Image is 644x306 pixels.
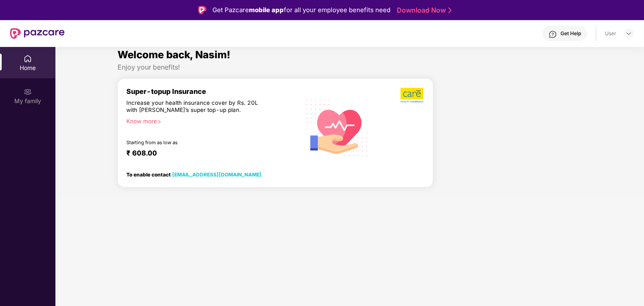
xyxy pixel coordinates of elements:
img: svg+xml;base64,PHN2ZyB3aWR0aD0iMjAiIGhlaWdodD0iMjAiIHZpZXdCb3g9IjAgMCAyMCAyMCIgZmlsbD0ibm9uZSIgeG... [24,88,32,96]
div: Get Pazcare for all your employee benefits need [212,5,390,15]
img: b5dec4f62d2307b9de63beb79f102df3.png [401,87,424,103]
img: Stroke [448,6,452,15]
div: Enjoy your benefits! [118,63,582,72]
div: Increase your health insurance cover by Rs. 20L with [PERSON_NAME]’s super top-up plan. [126,99,264,114]
img: New Pazcare Logo [10,28,65,39]
img: svg+xml;base64,PHN2ZyBpZD0iSG9tZSIgeG1sbnM9Imh0dHA6Ly93d3cudzMub3JnLzIwMDAvc3ZnIiB3aWR0aD0iMjAiIG... [24,54,32,63]
div: Starting from as low as [126,140,264,145]
div: ₹ 608.00 [126,149,292,159]
a: [EMAIL_ADDRESS][DOMAIN_NAME] [172,171,262,178]
div: To enable contact [126,171,262,177]
div: User [605,30,616,37]
div: Super-topup Insurance [126,87,300,96]
span: right [157,119,162,124]
span: Welcome back, Nasim! [118,49,230,61]
div: Get Help [560,30,581,37]
img: svg+xml;base64,PHN2ZyBpZD0iRHJvcGRvd24tMzJ4MzIiIHhtbG5zPSJodHRwOi8vd3d3LnczLm9yZy8yMDAwL3N2ZyIgd2... [626,30,632,37]
img: svg+xml;base64,PHN2ZyBpZD0iSGVscC0zMngzMiIgeG1sbnM9Imh0dHA6Ly93d3cudzMub3JnLzIwMDAvc3ZnIiB3aWR0aD... [549,30,557,39]
strong: mobile app [249,6,284,14]
img: svg+xml;base64,PHN2ZyB4bWxucz0iaHR0cDovL3d3dy53My5vcmcvMjAwMC9zdmciIHhtbG5zOnhsaW5rPSJodHRwOi8vd3... [300,89,375,165]
a: Download Now [397,6,449,15]
img: Logo [198,6,207,14]
div: Know more [126,118,295,124]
